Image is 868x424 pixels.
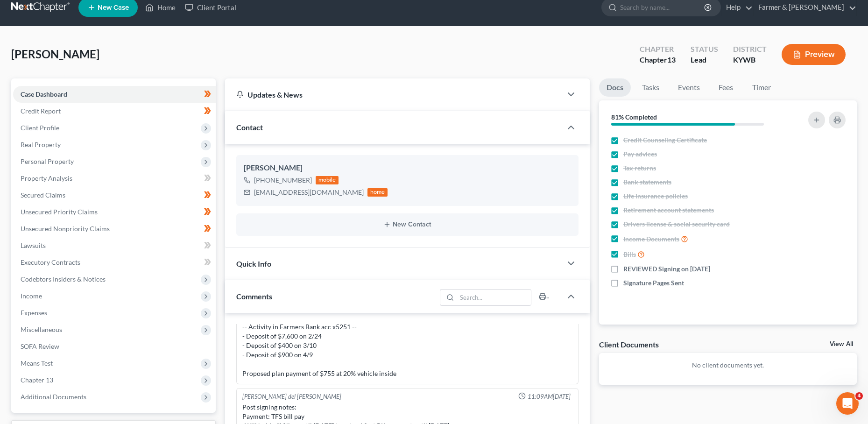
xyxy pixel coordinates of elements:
span: Income Documents [623,234,679,244]
a: Tasks [635,78,667,97]
span: Credit Counseling Certificate [623,135,707,145]
span: New Case [98,4,129,11]
span: 13 [667,55,676,64]
a: Events [670,78,707,97]
span: Chapter 13 [21,376,53,384]
span: [PERSON_NAME] [11,47,99,61]
a: Unsecured Nonpriority Claims [13,220,216,237]
a: View All [830,341,853,347]
span: Personal Property [21,157,74,165]
span: Executory Contracts [21,258,80,266]
span: Means Test [21,359,53,367]
a: Lawsuits [13,237,216,254]
div: Chapter [640,55,676,65]
span: Pay advices [623,149,657,159]
div: KYWB [733,55,767,65]
span: Lawsuits [21,241,46,249]
div: [PERSON_NAME] del [PERSON_NAME] [242,392,341,401]
div: [PERSON_NAME] [244,163,571,174]
span: Life insurance policies [623,191,688,201]
a: Secured Claims [13,187,216,204]
span: Signature Pages Sent [623,278,684,288]
a: Timer [745,78,778,97]
div: Client Documents [599,339,659,349]
div: [PHONE_NUMBER] [254,176,312,185]
button: New Contact [244,221,571,228]
span: Bank statements [623,177,671,187]
div: Chapter [640,44,676,55]
span: Expenses [21,309,47,317]
a: Executory Contracts [13,254,216,271]
span: Bills [623,250,636,259]
a: Case Dashboard [13,86,216,103]
p: No client documents yet. [607,360,849,370]
span: SOFA Review [21,342,59,350]
span: Quick Info [236,259,271,268]
strong: 81% Completed [611,113,657,121]
span: Property Analysis [21,174,72,182]
span: Credit Report [21,107,61,115]
div: [EMAIL_ADDRESS][DOMAIN_NAME] [254,188,364,197]
a: Fees [711,78,741,97]
span: Additional Documents [21,393,86,401]
span: REVIEWED Signing on [DATE] [623,264,710,274]
span: Real Property [21,141,61,148]
a: Unsecured Priority Claims [13,204,216,220]
span: 4 [855,392,863,400]
a: Docs [599,78,631,97]
span: Unsecured Nonpriority Claims [21,225,110,233]
span: Codebtors Insiders & Notices [21,275,106,283]
div: home [367,188,388,197]
span: Secured Claims [21,191,65,199]
div: Lead [691,55,718,65]
button: Preview [782,44,846,65]
a: SOFA Review [13,338,216,355]
a: Credit Report [13,103,216,120]
span: Client Profile [21,124,59,132]
span: Tax returns [623,163,656,173]
span: Income [21,292,42,300]
iframe: Intercom live chat [836,392,859,415]
div: mobile [316,176,339,184]
span: Contact [236,123,263,132]
a: Property Analysis [13,170,216,187]
span: Case Dashboard [21,90,67,98]
span: Comments [236,292,272,301]
span: 11:09AM[DATE] [528,392,571,401]
div: Status [691,44,718,55]
span: Drivers license & social security card [623,219,730,229]
input: Search... [457,290,531,305]
div: District [733,44,767,55]
span: Unsecured Priority Claims [21,208,98,216]
span: Miscellaneous [21,325,62,333]
div: Updates & News [236,90,550,99]
span: Retirement account statements [623,205,714,215]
